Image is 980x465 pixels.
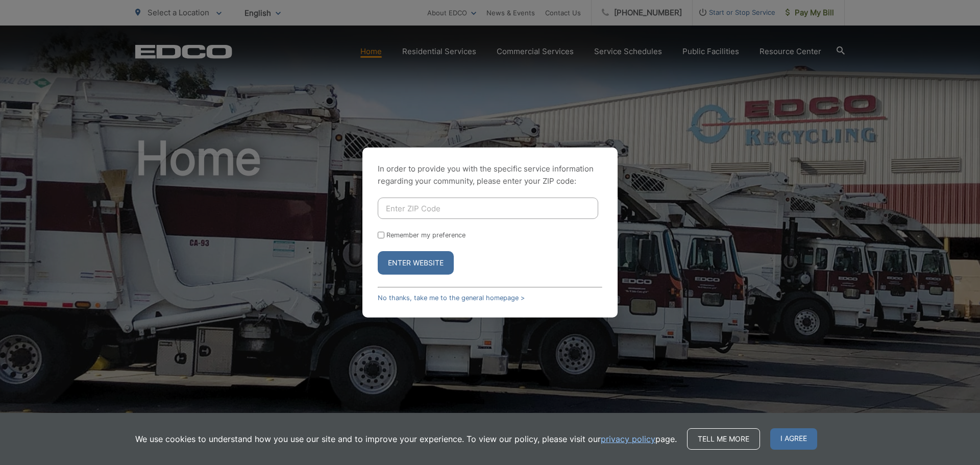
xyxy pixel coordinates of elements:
[386,231,465,239] label: Remember my preference
[378,294,525,302] a: No thanks, take me to the general homepage >
[770,428,817,450] span: I agree
[687,428,760,450] a: Tell me more
[135,433,677,445] p: We use cookies to understand how you use our site and to improve your experience. To view our pol...
[378,251,454,275] button: Enter Website
[378,198,598,219] input: Enter ZIP Code
[378,163,602,187] p: In order to provide you with the specific service information regarding your community, please en...
[601,433,655,445] a: privacy policy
